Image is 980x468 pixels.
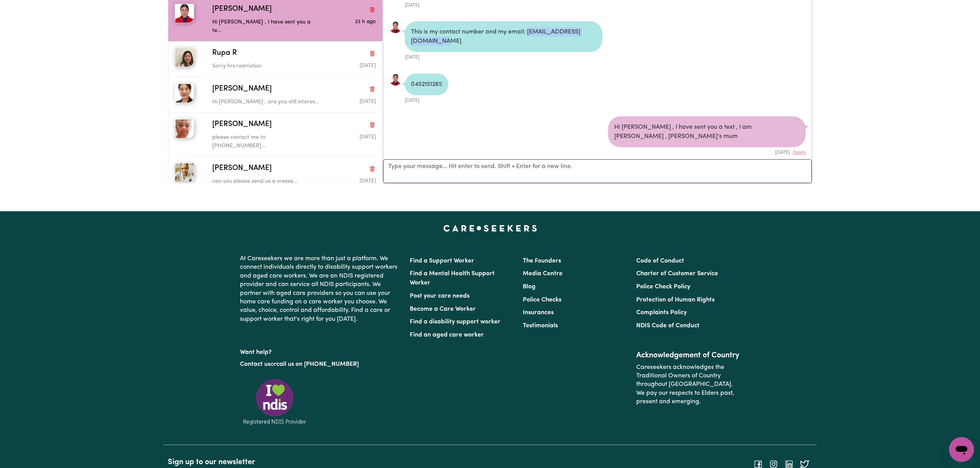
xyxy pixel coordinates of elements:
[523,258,561,264] a: The Founders
[175,48,194,67] img: Rupa R
[636,284,690,290] a: Police Check Policy
[240,357,400,372] p: or
[636,351,740,360] h2: Acknowledgement of Country
[168,77,382,113] button: Jin K[PERSON_NAME]Delete conversationHi [PERSON_NAME] , are you still interes...Message sent on O...
[369,164,376,174] button: Delete conversation
[168,113,382,157] button: Maria S[PERSON_NAME]Delete conversationplease contact me to [PHONE_NUMBER]...Message sent on July...
[389,21,402,34] img: 1D4DA9F62E34C2552B455253B0721EDE_avatar_blob
[369,84,376,94] button: Delete conversation
[212,62,321,71] p: Sorry hrs restriction
[389,21,402,34] a: View Gabriela B's profile
[175,119,194,138] img: Maria S
[410,306,476,312] a: Become a Care Worker
[523,297,561,303] a: Police Checks
[523,284,536,290] a: Blog
[754,461,763,467] a: Follow Careseekers on Facebook
[410,319,500,325] a: Find a disability support worker
[240,345,400,357] p: Want help?
[168,458,485,467] h2: Sign up to our newsletter
[405,52,602,61] div: [DATE]
[410,293,470,299] a: Post your care needs
[405,21,602,52] div: This is my contact number and my email: [EMAIL_ADDRESS][DOMAIN_NAME]
[769,461,778,467] a: Follow Careseekers on Instagram
[168,157,382,192] button: Catalina H[PERSON_NAME]Delete conversationcan you please send us a messa...Message sent on July 2...
[212,119,272,130] span: [PERSON_NAME]
[212,84,272,95] span: [PERSON_NAME]
[212,98,321,106] p: Hi [PERSON_NAME] , are you still interes...
[443,225,537,231] a: Careseekers home page
[410,271,495,286] a: Find a Mental Health Support Worker
[523,323,558,329] a: Testimonials
[800,461,809,467] a: Follow Careseekers on Twitter
[636,323,700,329] a: NDIS Code of Conduct
[410,258,474,264] a: Find a Support Worker
[405,95,448,104] div: [DATE]
[523,271,563,277] a: Media Centre
[212,4,272,15] span: [PERSON_NAME]
[636,310,687,316] a: Complaints Policy
[608,147,806,156] div: [DATE]
[360,135,376,140] span: Message sent on July 1, 2025
[175,4,194,23] img: Gabriela B
[360,99,376,104] span: Message sent on October 2, 2025
[523,310,554,316] a: Insurances
[784,461,794,467] a: Follow Careseekers on LinkedIn
[240,361,270,367] a: Contact us
[240,251,400,327] p: At Careseekers we are more than just a platform. We connect individuals directly to disability su...
[389,74,402,86] a: View Gabriela B's profile
[636,360,740,409] p: Careseekers acknowledges the Traditional Owners of Country throughout [GEOGRAPHIC_DATA]. We pay o...
[240,378,309,426] img: Registered NDIS provider
[636,271,718,277] a: Charter of Customer Service
[168,41,382,77] button: Rupa RRupa RDelete conversationSorry hrs restrictionMessage sent on October 2, 2025
[355,19,376,24] span: Message sent on October 3, 2025
[360,178,376,183] span: Message sent on July 2, 2025
[212,177,321,186] p: can you please send us a messa...
[636,297,715,303] a: Protection of Human Rights
[369,120,376,130] button: Delete conversation
[212,133,321,150] p: please contact me to [PHONE_NUMBER]...
[360,63,376,68] span: Message sent on October 2, 2025
[636,258,684,264] a: Code of Conduct
[276,361,359,367] a: call us on [PHONE_NUMBER]
[389,74,402,86] img: 1D4DA9F62E34C2552B455253B0721EDE_avatar_blob
[793,150,806,156] button: Delete
[369,5,376,15] button: Delete conversation
[175,84,194,103] img: Jin K
[608,116,806,147] div: Hi [PERSON_NAME] , I have sent you a text , I am [PERSON_NAME] , [PERSON_NAME]'s mum
[212,48,237,59] span: Rupa R
[175,163,194,182] img: Catalina H
[410,332,484,338] a: Find an aged care worker
[405,74,448,95] div: 0452151265
[212,163,272,174] span: [PERSON_NAME]
[212,18,321,35] p: Hi [PERSON_NAME] , I have sent you a te...
[369,49,376,59] button: Delete conversation
[949,437,974,462] iframe: Button to launch messaging window, conversation in progress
